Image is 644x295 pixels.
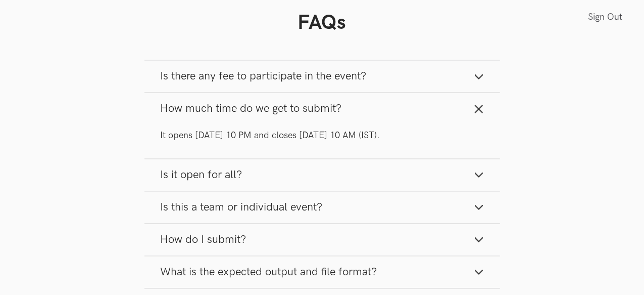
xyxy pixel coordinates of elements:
h1: FAQs [144,11,500,35]
div: How much time do we get to submit? [144,125,500,158]
span: How much time do we get to submit? [161,102,342,116]
span: Is there any fee to participate in the event? [161,70,367,83]
p: It opens [DATE] 10 PM and closes [DATE] 10 AM (IST). [161,130,484,142]
button: How do I submit? [144,224,500,256]
span: Is this a team or individual event? [161,201,323,215]
button: How much time do we get to submit? [144,93,500,125]
span: What is the expected output and file format? [161,266,377,279]
button: Is it open for all? [144,159,500,191]
a: Sign Out [588,6,628,29]
button: Is this a team or individual event? [144,192,500,224]
button: Is there any fee to participate in the event? [144,61,500,93]
button: What is the expected output and file format? [144,257,500,288]
span: How do I submit? [161,233,246,247]
span: Is it open for all? [161,168,242,182]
